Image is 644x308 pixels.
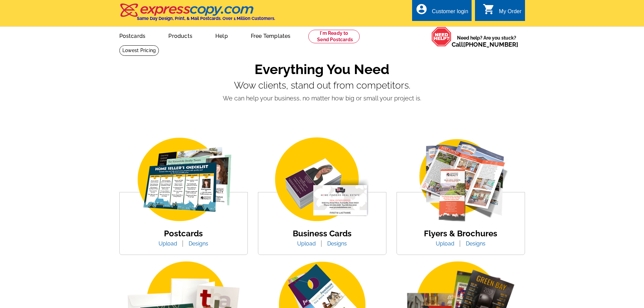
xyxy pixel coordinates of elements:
img: business-card.png [265,136,380,224]
a: Business Cards [293,229,352,238]
p: Wow clients, stand out from competitors. [119,80,525,91]
a: Products [158,27,203,43]
img: img_postcard.png [126,136,241,224]
a: Designs [184,240,213,247]
a: Postcards [164,229,203,238]
a: Same Day Design, Print, & Mail Postcards. Over 1 Million Customers. [119,8,275,21]
p: We can help your business, no matter how big or small your project is. [119,94,525,103]
img: flyer-card.png [403,136,518,224]
a: Designs [322,240,352,247]
a: shopping_cart My Order [483,7,522,16]
div: My Order [499,8,522,18]
a: Designs [461,240,491,247]
i: shopping_cart [483,3,495,15]
h1: Everything You Need [119,61,525,77]
a: Postcards [109,27,157,43]
a: Upload [292,240,321,247]
a: [PHONE_NUMBER] [463,41,518,48]
a: account_circle Customer login [415,7,468,16]
a: Upload [153,240,182,247]
a: Free Templates [240,27,302,43]
a: Upload [431,240,459,247]
img: help [431,27,452,47]
a: Help [205,27,239,43]
div: Customer login [432,8,468,18]
span: Call [452,41,518,48]
span: Need help? Are you stuck? [452,34,522,48]
h4: Same Day Design, Print, & Mail Postcards. Over 1 Million Customers. [137,16,275,21]
a: Flyers & Brochures [424,229,497,238]
i: account_circle [415,3,428,15]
